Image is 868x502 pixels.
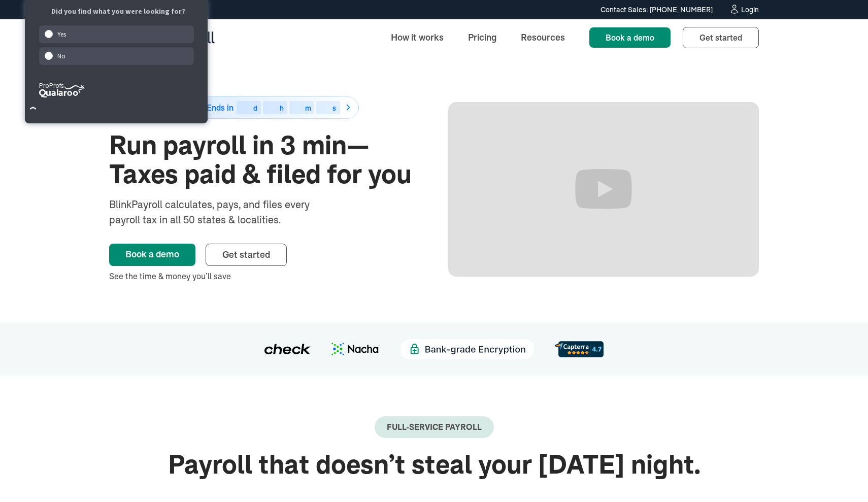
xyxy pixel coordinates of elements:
a: Get started [206,244,287,266]
tspan: ProProfs [39,81,63,90]
a: Get started [683,27,759,48]
a: How it works [383,26,452,48]
img: d56c0860-961d-46a8-819e-eda1494028f8.svg [555,341,604,357]
div: h [280,105,284,112]
a: Login [729,4,759,15]
span: Get started [222,249,270,260]
button: Close Survey [25,100,42,117]
div: Did you find what you were looking for? [37,7,199,17]
div: s [332,105,336,112]
div: Contact Sales: [PHONE_NUMBER] [600,5,713,15]
div: Login [741,6,759,13]
div: m [305,105,311,112]
h1: Run payroll in 3 min—Taxes paid & filed for you [109,131,420,189]
div: See the time & money you’ll save [109,270,420,282]
a: Pricing [460,26,505,48]
span: Book a demo [606,32,654,43]
a: ProProfs [39,93,85,101]
iframe: Run Payroll in 3 min with BlinkPayroll [448,102,759,277]
div: BlinkPayroll calculates, pays, and files every payroll tax in all 50 states & localities. [109,197,337,227]
div: Yes [39,25,194,43]
span: Get started [699,32,742,43]
h2: Payroll that doesn’t steal your [DATE] night. [109,450,759,479]
iframe: Chat Widget [694,392,868,502]
a: Resources [513,26,573,48]
div: Full-Service payroll [387,422,482,432]
a: Book a demo [589,27,671,48]
div: d [253,105,257,112]
a: 50% off for 6 monthsEnds indhms [109,96,420,119]
a: Book a demo [109,244,195,266]
div: No [39,47,194,65]
span: Ends in [207,103,233,113]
